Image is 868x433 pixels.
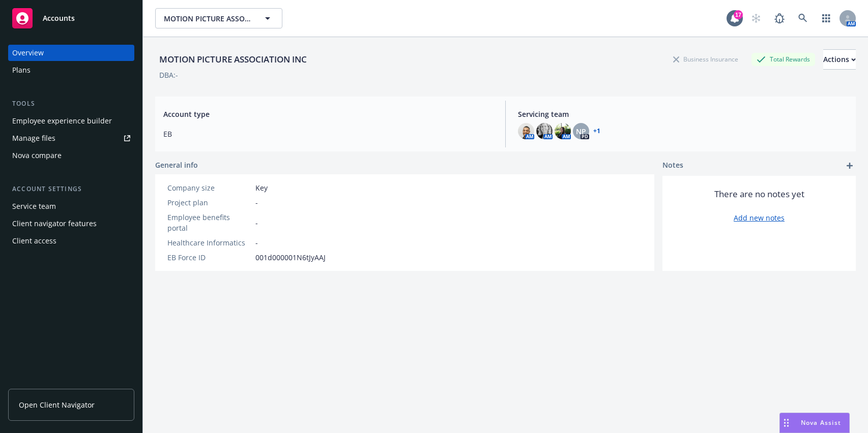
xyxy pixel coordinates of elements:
[167,252,251,263] div: EB Force ID
[167,237,251,248] div: Healthcare Informatics
[167,182,251,193] div: Company size
[8,198,134,214] a: Service team
[19,399,95,410] span: Open Client Navigator
[8,45,134,61] a: Overview
[816,8,836,28] a: Switch app
[714,188,804,200] span: There are no notes yet
[255,218,258,228] span: -
[823,50,856,69] div: Actions
[593,128,600,134] a: +1
[155,8,282,28] button: MOTION PICTURE ASSOCIATION INC
[8,113,134,129] a: Employee experience builder
[823,49,856,70] button: Actions
[12,130,55,146] div: Manage files
[8,147,134,164] a: Nova compare
[769,8,790,28] a: Report a Bug
[255,197,258,208] span: -
[8,215,134,232] a: Client navigator features
[662,160,683,172] span: Notes
[159,70,178,80] div: DBA: -
[576,126,586,137] span: NP
[844,160,856,172] a: add
[163,129,493,139] span: EB
[12,45,44,61] div: Overview
[255,182,268,193] span: Key
[12,198,56,214] div: Service team
[8,4,134,33] a: Accounts
[780,413,793,432] div: Drag to move
[8,99,134,109] div: Tools
[167,212,251,233] div: Employee benefits portal
[163,109,493,119] span: Account type
[518,123,534,139] img: photo
[12,215,97,232] div: Client navigator features
[12,147,62,164] div: Nova compare
[555,123,571,139] img: photo
[12,113,112,129] div: Employee experience builder
[12,62,31,78] div: Plans
[12,233,56,249] div: Client access
[536,123,553,139] img: photo
[518,109,848,119] span: Servicing team
[8,184,134,194] div: Account settings
[164,13,252,24] span: MOTION PICTURE ASSOCIATION INC
[155,53,311,66] div: MOTION PICTURE ASSOCIATION INC
[255,252,326,263] span: 001d000001N6tJyAAJ
[8,233,134,249] a: Client access
[779,413,850,433] button: Nova Assist
[255,237,258,248] span: -
[155,160,198,170] span: General info
[734,10,743,19] div: 17
[746,8,766,28] a: Start snowing
[751,53,815,66] div: Total Rewards
[8,130,134,146] a: Manage files
[167,197,251,208] div: Project plan
[793,8,813,28] a: Search
[734,212,785,223] a: Add new notes
[668,53,743,66] div: Business Insurance
[43,14,75,22] span: Accounts
[8,62,134,78] a: Plans
[801,418,841,427] span: Nova Assist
